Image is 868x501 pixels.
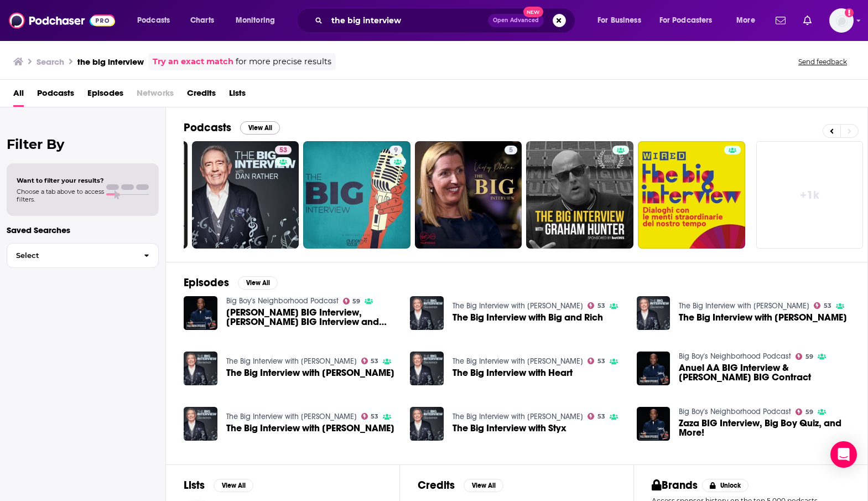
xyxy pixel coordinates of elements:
a: Episodes [87,84,123,107]
img: Kehlani BIG Interview, Soulja Boy BIG Interview and West Coast Super Bowl Halftime Show! [184,296,217,330]
img: Anuel AA BIG Interview & Tom Brady BIG Contract [637,352,671,385]
img: The Big Interview with Buddy Guy [637,296,671,330]
h3: Search [37,56,64,67]
a: 59 [796,353,813,360]
a: Big Boy's Neighborhood Podcast [679,352,791,361]
button: View All [214,479,253,492]
a: 53 [814,302,831,309]
span: Select [7,252,135,259]
a: The Big Interview with Dan Rather [226,412,357,421]
span: 53 [597,414,605,419]
h2: Brands [652,478,698,492]
span: [PERSON_NAME] BIG Interview, [PERSON_NAME] BIG Interview and West Coast Super Bowl Halftime Show! [226,308,397,327]
a: 53 [275,146,292,154]
a: Charts [183,12,221,29]
a: Kehlani BIG Interview, Soulja Boy BIG Interview and West Coast Super Bowl Halftime Show! [226,308,397,327]
span: Charts [190,13,214,28]
span: Logged in as Isabellaoidem [829,8,854,33]
button: open menu [228,12,289,29]
button: open menu [590,12,655,29]
span: Monitoring [236,13,275,28]
a: Zaza BIG Interview, Big Boy Quiz, and More! [679,419,850,437]
h2: Lists [184,478,205,492]
h3: the big interview [77,56,144,67]
a: 59 [796,409,813,415]
button: Send feedback [795,57,850,66]
a: 53 [192,141,299,249]
button: open menu [129,12,184,29]
img: The Big Interview with Big and Rich [410,296,444,330]
span: Anuel AA BIG Interview & [PERSON_NAME] BIG Contract [679,363,850,382]
a: PodcastsView All [184,121,280,135]
div: Open Intercom Messenger [830,441,857,468]
button: open menu [652,12,729,29]
img: User Profile [829,8,854,33]
span: Want to filter your results? [17,177,104,184]
a: The Big Interview with Heart [410,352,444,385]
a: The Big Interview with Ringo Starr [226,368,394,378]
span: 53 [597,303,605,308]
button: View All [238,276,278,290]
span: for more precise results [236,55,331,68]
span: 59 [805,410,813,415]
h2: Episodes [184,276,229,290]
a: Big Boy's Neighborhood Podcast [226,296,339,306]
a: 59 [343,298,361,304]
span: Credits [187,84,216,107]
a: Zaza BIG Interview, Big Boy Quiz, and More! [637,407,671,441]
img: The Big Interview with Jewel [184,407,217,441]
span: Networks [137,84,174,107]
span: The Big Interview with [PERSON_NAME] [679,313,847,322]
a: 53 [588,358,605,364]
a: 53 [361,413,379,420]
img: Podchaser - Follow, Share and Rate Podcasts [9,10,115,31]
span: The Big Interview with [PERSON_NAME] [226,423,394,433]
svg: Add a profile image [845,8,854,17]
span: More [736,13,755,28]
button: open menu [729,12,769,29]
a: Big Boy's Neighborhood Podcast [679,407,791,416]
span: 59 [805,354,813,359]
a: +1k [756,141,864,249]
a: The Big Interview with Dan Rather [226,357,357,366]
a: Lists [229,84,246,107]
img: The Big Interview with Ringo Starr [184,352,217,385]
span: 59 [352,299,360,304]
span: Podcasts [137,13,170,28]
span: 53 [597,359,605,364]
a: EpisodesView All [184,276,278,290]
a: The Big Interview with Dan Rather [453,301,583,311]
div: Search podcasts, credits, & more... [307,8,586,33]
a: Show notifications dropdown [771,11,790,30]
span: 53 [824,303,831,308]
img: The Big Interview with Styx [410,407,444,441]
span: The Big Interview with [PERSON_NAME] [226,368,394,378]
a: Show notifications dropdown [799,11,816,30]
span: For Business [597,13,641,28]
a: 53 [588,413,605,420]
a: The Big Interview with Big and Rich [453,313,603,322]
a: Try an exact match [153,55,233,68]
span: 9 [394,145,398,156]
button: Show profile menu [829,8,854,33]
h2: Filter By [7,136,159,152]
a: The Big Interview with Dan Rather [453,412,583,421]
a: 5 [415,141,522,249]
button: View All [464,479,503,492]
span: 53 [371,359,378,364]
h2: Credits [418,478,455,492]
a: All [13,84,24,107]
a: The Big Interview with Heart [453,368,573,378]
a: The Big Interview with Styx [453,423,566,433]
button: Unlock [702,479,749,492]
